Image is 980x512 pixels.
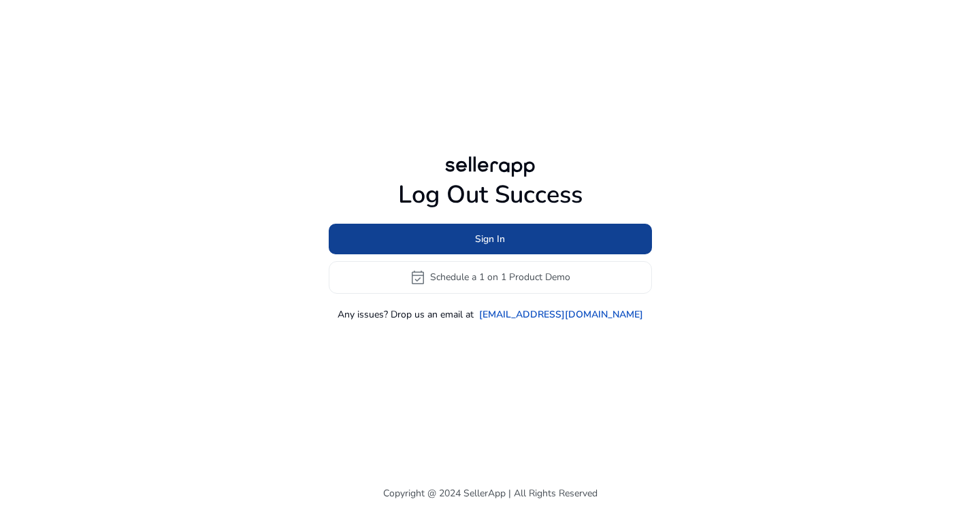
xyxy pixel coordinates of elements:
p: Any issues? Drop us an email at [338,307,474,322]
h1: Log Out Success [329,180,652,209]
span: Sign In [475,232,505,246]
a: [EMAIL_ADDRESS][DOMAIN_NAME] [479,307,643,322]
span: event_available [410,269,426,286]
button: event_availableSchedule a 1 on 1 Product Demo [329,261,652,294]
button: Sign In [329,224,652,254]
